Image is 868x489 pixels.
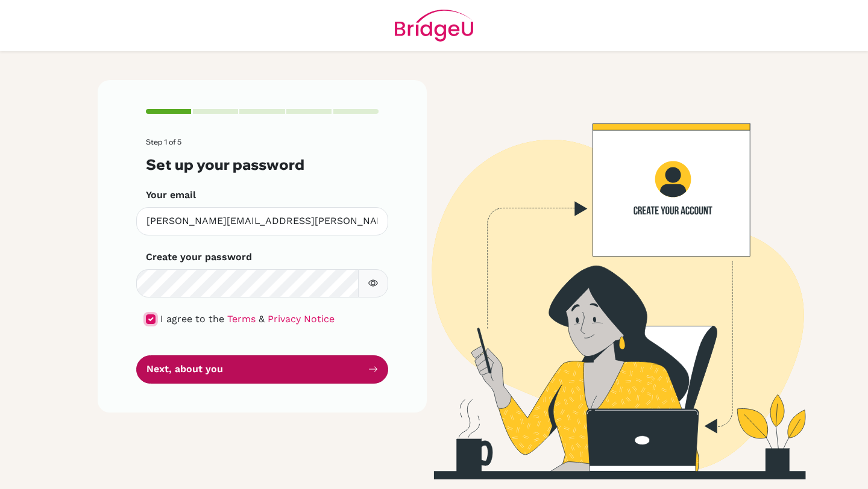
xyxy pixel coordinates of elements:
input: Insert your email* [136,207,388,235]
span: I agree to the [160,313,224,325]
h3: Set up your password [146,156,379,173]
span: Step 1 of 5 [146,137,181,146]
label: Your email [146,188,196,202]
button: Next, about you [136,355,388,384]
span: & [259,313,265,325]
a: Terms [227,313,256,325]
label: Create your password [146,250,252,264]
a: Privacy Notice [268,313,335,325]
